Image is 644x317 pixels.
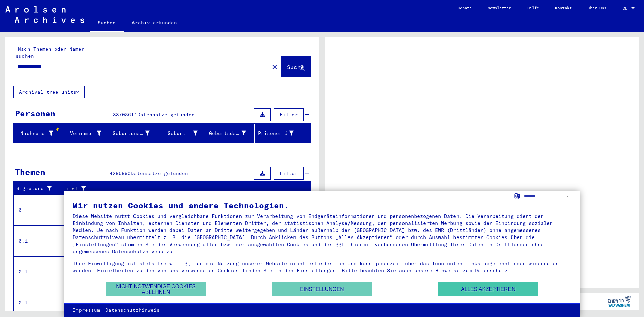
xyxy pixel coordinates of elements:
select: Sprache auswählen [524,191,571,201]
div: Nachname [16,128,62,139]
mat-header-cell: Prisoner # [255,124,311,143]
div: Diese Website nutzt Cookies und vergleichbare Funktionen zur Verarbeitung von Endgeräteinformatio... [73,213,571,255]
div: Titel [63,185,298,192]
mat-header-cell: Geburtsdatum [206,124,255,143]
button: Alles akzeptieren [438,282,538,296]
div: Prisoner # [257,130,294,137]
td: 0.1 [14,225,60,256]
button: Filter [274,108,304,121]
mat-header-cell: Vorname [62,124,110,143]
a: Datenschutzhinweis [105,307,160,314]
div: Geburtsname [113,130,150,137]
span: Filter [280,112,298,118]
span: 4285890 [110,170,131,176]
span: Datensätze gefunden [131,170,188,176]
button: Filter [274,167,304,180]
div: Geburtsdatum [209,130,246,137]
div: Geburtsdatum [209,128,254,139]
img: Arolsen_neg.svg [5,6,84,23]
mat-header-cell: Nachname [14,124,62,143]
div: Prisoner # [257,128,303,139]
mat-label: Nach Themen oder Namen suchen [16,46,85,59]
div: Vorname [65,128,110,139]
a: Impressum [73,307,100,314]
button: Clear [268,60,281,73]
span: Datensätze gefunden [137,112,195,118]
a: Suchen [90,15,124,32]
div: Personen [15,107,55,119]
div: Themen [15,166,45,178]
span: 33708611 [113,112,137,118]
mat-header-cell: Geburtsname [110,124,158,143]
td: 0.1 [14,256,60,287]
span: DE [623,6,630,11]
label: Sprache auswählen [514,192,521,199]
a: Archiv erkunden [124,15,185,31]
span: Suche [287,64,304,70]
img: yv_logo.png [607,293,632,310]
button: Archival tree units [13,86,85,98]
div: Signature [16,183,61,194]
mat-icon: close [271,63,279,71]
div: Geburt‏ [161,130,198,137]
button: Nicht notwendige Cookies ablehnen [106,282,206,296]
div: Vorname [65,130,102,137]
button: Einstellungen [272,282,372,296]
td: 0 [14,195,60,225]
mat-header-cell: Geburt‏ [158,124,207,143]
div: Wir nutzen Cookies und andere Technologien. [73,201,571,209]
div: Ihre Einwilligung ist stets freiwillig, für die Nutzung unserer Website nicht erforderlich und ka... [73,260,571,274]
div: Nachname [16,130,53,137]
span: Filter [280,170,298,176]
button: Suche [281,56,311,77]
div: Signature [16,185,55,192]
div: Geburt‏ [161,128,206,139]
div: Geburtsname [113,128,158,139]
div: Titel [63,183,304,194]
